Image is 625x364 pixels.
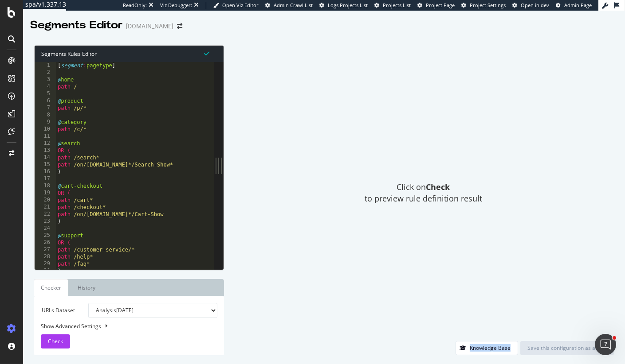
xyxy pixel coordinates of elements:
[34,279,68,296] a: Checker
[35,133,56,140] div: 11
[34,322,211,330] div: Show Advanced Settings
[123,2,147,9] div: ReadOnly:
[35,225,56,232] div: 24
[35,168,56,175] div: 16
[35,218,56,225] div: 23
[213,2,259,9] a: Open Viz Editor
[30,18,122,33] div: Segments Editor
[35,69,56,76] div: 2
[35,90,56,97] div: 5
[35,211,56,218] div: 22
[35,112,56,119] div: 8
[34,303,82,318] label: URLs Dataset
[35,267,56,275] div: 30
[35,97,56,105] div: 6
[35,62,56,69] div: 1
[520,341,614,355] button: Save this configuration as active
[426,182,450,192] strong: Check
[274,2,313,8] span: Admin Crawl List
[383,2,411,8] span: Projects List
[35,154,56,161] div: 14
[470,344,511,352] div: Knowledge Base
[564,2,592,8] span: Admin Page
[35,83,56,90] div: 4
[35,239,56,246] div: 26
[35,175,56,182] div: 17
[556,2,592,9] a: Admin Page
[35,119,56,126] div: 9
[35,197,56,204] div: 20
[365,182,482,204] span: Click on to preview rule definition result
[71,279,102,296] a: History
[126,22,173,31] div: [DOMAIN_NAME]
[35,190,56,197] div: 19
[470,2,506,8] span: Project Settings
[426,2,455,8] span: Project Page
[35,140,56,147] div: 12
[35,126,56,133] div: 10
[521,2,549,8] span: Open in dev
[48,337,63,345] span: Check
[35,147,56,154] div: 13
[35,253,56,260] div: 28
[35,204,56,211] div: 21
[35,46,224,62] div: Segments Rules Editor
[328,2,368,8] span: Logs Projects List
[417,2,455,9] a: Project Page
[595,334,616,355] iframe: Intercom live chat
[35,105,56,112] div: 7
[41,334,70,349] button: Check
[265,2,313,9] a: Admin Crawl List
[35,232,56,239] div: 25
[512,2,549,9] a: Open in dev
[527,344,607,352] div: Save this configuration as active
[456,344,518,352] a: Knowledge Base
[35,260,56,267] div: 29
[35,161,56,168] div: 15
[204,49,209,58] span: Syntax is valid
[35,76,56,83] div: 3
[319,2,368,9] a: Logs Projects List
[160,2,192,9] div: Viz Debugger:
[222,2,259,8] span: Open Viz Editor
[461,2,506,9] a: Project Settings
[35,182,56,190] div: 18
[35,246,56,253] div: 27
[374,2,411,9] a: Projects List
[177,23,182,29] div: arrow-right-arrow-left
[456,341,518,355] button: Knowledge Base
